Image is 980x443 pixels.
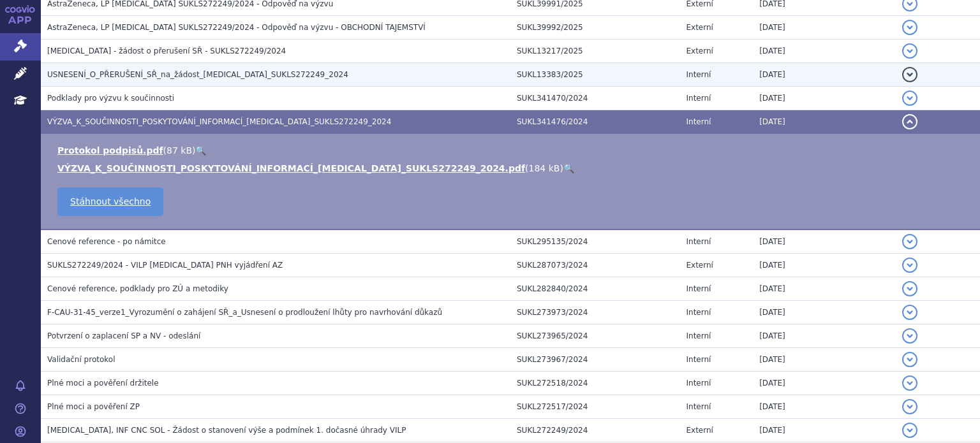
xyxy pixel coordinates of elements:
td: [DATE] [753,277,896,301]
span: Interní [686,355,711,364]
span: Externí [686,426,713,435]
button: detail [902,399,917,414]
button: detail [902,375,917,391]
span: Interní [686,331,711,340]
td: SUKL272518/2024 [510,372,679,395]
a: 🔍 [563,163,574,173]
span: 184 kB [529,163,560,173]
span: Plné moci a pověření ZP [47,402,140,411]
span: Plné moci a pověření držitele [47,379,159,388]
button: detail [902,305,917,320]
td: SUKL282840/2024 [510,277,679,301]
span: Interní [686,237,711,246]
button: detail [902,423,917,438]
a: Protokol podpisů.pdf [57,145,163,156]
a: 🔍 [195,145,206,156]
td: [DATE] [753,324,896,348]
span: 87 kB [167,145,192,156]
span: Interní [686,402,711,411]
button: detail [902,91,917,106]
td: SUKL13217/2025 [510,40,679,63]
td: [DATE] [753,87,896,110]
span: SUKLS272249/2024 - VILP Ultomiris PNH vyjádření AZ [47,261,283,270]
td: [DATE] [753,254,896,277]
span: AstraZeneca, LP Ultomiris SUKLS272249/2024 - Odpověď na výzvu - OBCHODNÍ TAJEMSTVÍ [47,23,426,32]
span: VÝZVA_K_SOUČINNOSTI_POSKYTOVÁNÍ_INFORMACÍ_ULTOMIRIS_SUKLS272249_2024 [47,117,391,126]
td: [DATE] [753,419,896,442]
span: Cenové reference - po námitce [47,237,166,246]
td: [DATE] [753,395,896,419]
span: ULTOMIRIS, INF CNC SOL - Žádost o stanovení výše a podmínek 1. dočasné úhrady VILP [47,426,406,435]
a: Stáhnout všechno [57,187,163,216]
button: detail [902,258,917,273]
span: Interní [686,70,711,79]
li: ( ) [57,144,967,157]
span: F-CAU-31-45_verze1_Vyrozumění o zahájení SŘ_a_Usnesení o prodloužení lhůty pro navrhování důkazů [47,308,442,317]
span: Interní [686,379,711,388]
span: Cenové reference, podklady pro ZÚ a metodiky [47,284,228,293]
td: SUKL273965/2024 [510,324,679,348]
td: SUKL295135/2024 [510,229,679,254]
td: SUKL13383/2025 [510,63,679,87]
td: SUKL39992/2025 [510,16,679,40]
td: [DATE] [753,301,896,324]
td: SUKL287073/2024 [510,254,679,277]
span: USNESENÍ_O_PŘERUŠENÍ_SŘ_na_žádost_ULTOMIRIS_SUKLS272249_2024 [47,70,348,79]
td: SUKL341476/2024 [510,110,679,134]
button: detail [902,20,917,35]
li: ( ) [57,162,967,175]
a: VÝZVA_K_SOUČINNOSTI_POSKYTOVÁNÍ_INFORMACÍ_[MEDICAL_DATA]_SUKLS272249_2024.pdf [57,163,525,173]
span: Validační protokol [47,355,115,364]
td: SUKL272249/2024 [510,419,679,442]
button: detail [902,352,917,367]
span: Potvrzení o zaplacení SP a NV - odeslání [47,331,200,340]
button: detail [902,43,917,59]
span: ULTOMIRIS - žádost o přerušení SŘ - SUKLS272249/2024 [47,47,286,55]
td: SUKL272517/2024 [510,395,679,419]
td: SUKL273967/2024 [510,348,679,372]
span: Podklady pro výzvu k součinnosti [47,94,174,103]
span: Externí [686,47,713,55]
button: detail [902,281,917,296]
span: Interní [686,94,711,103]
td: [DATE] [753,63,896,87]
td: [DATE] [753,348,896,372]
td: [DATE] [753,372,896,395]
td: [DATE] [753,110,896,134]
td: [DATE] [753,16,896,40]
td: SUKL341470/2024 [510,87,679,110]
button: detail [902,67,917,82]
span: Externí [686,23,713,32]
span: Interní [686,284,711,293]
span: Interní [686,117,711,126]
button: detail [902,328,917,344]
td: [DATE] [753,40,896,63]
button: detail [902,234,917,249]
td: [DATE] [753,229,896,254]
span: Externí [686,261,713,270]
span: Interní [686,308,711,317]
button: detail [902,114,917,129]
td: SUKL273973/2024 [510,301,679,324]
